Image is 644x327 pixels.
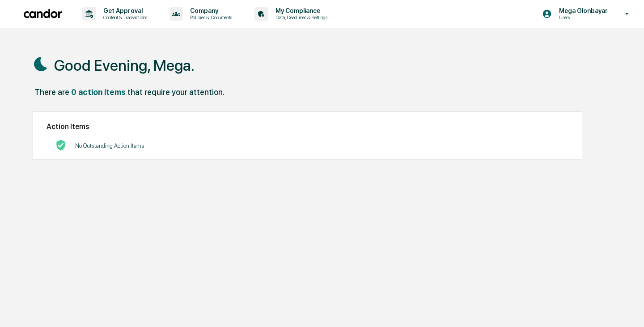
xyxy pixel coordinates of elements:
[268,7,332,14] p: My Compliance
[34,87,69,97] div: There are
[71,87,126,97] div: 0 action items
[552,7,612,14] p: Mega Olonbayar
[183,14,237,21] p: Policies & Documents
[127,87,225,97] div: that require your attention.
[75,142,144,149] p: No Outstanding Action Items
[183,7,237,14] p: Company
[54,56,195,74] h1: Good Evening, Mega.
[47,122,568,131] h2: Action Items
[55,140,66,151] img: No Actions logo
[552,14,612,21] p: Users
[21,7,64,21] img: logo
[268,14,332,21] p: Data, Deadlines & Settings
[96,14,152,21] p: Content & Transactions
[96,7,152,14] p: Get Approval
